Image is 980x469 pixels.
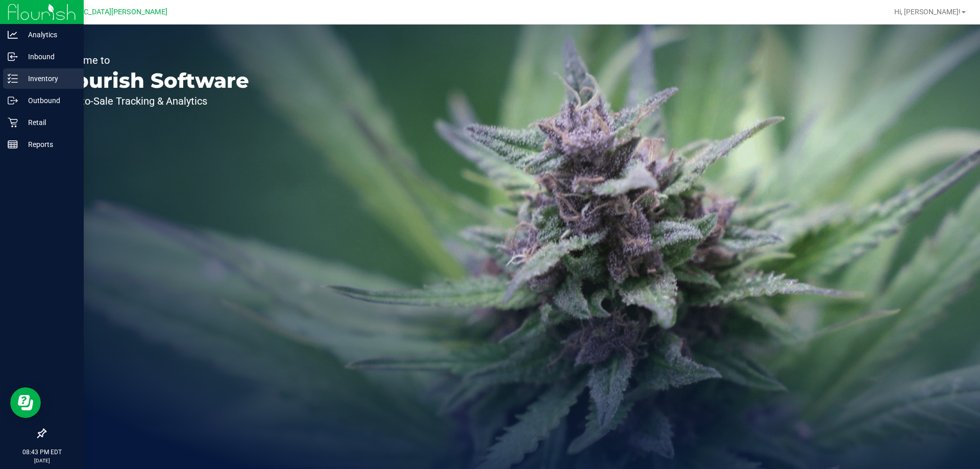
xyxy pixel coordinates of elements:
[41,8,167,16] span: [GEOGRAPHIC_DATA][PERSON_NAME]
[18,116,79,129] p: Retail
[18,51,79,63] p: Inbound
[10,387,41,418] iframe: Resource center
[8,52,18,62] inline-svg: Inbound
[18,72,79,85] p: Inventory
[8,139,18,150] inline-svg: Reports
[5,457,79,464] p: [DATE]
[8,73,18,84] inline-svg: Inventory
[8,95,18,106] inline-svg: Outbound
[894,8,961,16] span: Hi, [PERSON_NAME]!
[55,55,249,65] p: Welcome to
[8,117,18,128] inline-svg: Retail
[8,30,18,40] inline-svg: Analytics
[18,29,79,41] p: Analytics
[55,96,249,106] p: Seed-to-Sale Tracking & Analytics
[55,70,249,91] p: Flourish Software
[18,94,79,107] p: Outbound
[5,448,79,457] p: 08:43 PM EDT
[18,138,79,151] p: Reports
